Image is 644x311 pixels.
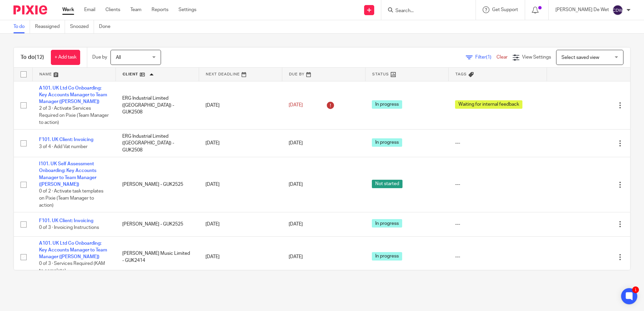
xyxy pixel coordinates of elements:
td: [DATE] [199,130,282,157]
a: Reports [152,6,168,13]
a: Done [99,20,116,33]
div: 1 [632,286,639,293]
span: In progress [372,252,402,261]
div: --- [455,253,540,260]
a: Clear [496,55,508,60]
td: [PERSON_NAME] Music Limited - GUK2414 [116,236,199,278]
td: [DATE] [199,81,282,130]
p: [PERSON_NAME] De Wet [555,6,609,13]
span: (1) [486,55,491,60]
a: Settings [179,6,196,13]
td: [DATE] [199,236,282,278]
span: Waiting for internal feedback [455,100,522,109]
td: [PERSON_NAME] - GUK2525 [116,157,199,212]
span: [DATE] [289,103,303,108]
span: 2 of 3 · Activate Services Required on Pixie (Team Manager to action) [39,106,109,125]
span: [DATE] [289,222,303,227]
span: Select saved view [561,55,599,60]
span: In progress [372,100,402,109]
td: ERG Industrial Limited ([GEOGRAPHIC_DATA]) - GUK2508 [116,81,199,130]
a: A101. UK Ltd Co Onboarding: Key Accounts Manager to Team Manager ([PERSON_NAME]) [39,241,107,260]
span: [DATE] [289,141,303,146]
a: Email [84,6,95,13]
a: Snoozed [70,20,94,33]
a: To do [13,20,30,33]
a: F101. UK Client: Invoicing [39,218,93,223]
div: --- [455,181,540,188]
td: [PERSON_NAME] - GUK2525 [116,212,199,236]
span: 0 of 3 · Services Required (KAM to complete) [39,262,105,273]
div: --- [455,140,540,146]
td: ERG Industrial Limited ([GEOGRAPHIC_DATA]) - GUK2508 [116,130,199,157]
a: F101. UK Client: Invoicing [39,137,93,142]
img: Pixie [13,5,47,14]
h1: To do [21,54,44,61]
a: Clients [105,6,120,13]
div: --- [455,221,540,228]
span: Get Support [492,7,518,12]
a: I101. UK Self Assessment Onboarding: Key Accounts Manager to Team Manager ([PERSON_NAME]) [39,162,96,187]
a: Team [130,6,141,13]
span: 0 of 2 · Activate task templates on Pixie (Team Manager to action) [39,189,103,208]
span: In progress [372,219,402,228]
span: (12) [35,55,44,60]
span: 0 of 3 · Invoicing Instructions [39,225,99,230]
td: [DATE] [199,212,282,236]
input: Search [395,8,455,14]
span: Filter [475,55,496,60]
p: Due by [92,54,107,61]
span: [DATE] [289,255,303,260]
td: [DATE] [199,157,282,212]
a: Work [62,6,74,13]
span: In progress [372,138,402,147]
a: + Add task [51,50,80,65]
a: Reassigned [35,20,65,33]
span: View Settings [522,55,551,60]
img: svg%3E [612,5,623,15]
span: All [116,55,121,60]
span: [DATE] [289,182,303,187]
a: A101. UK Ltd Co Onboarding: Key Accounts Manager to Team Manager ([PERSON_NAME]) [39,86,107,104]
span: 3 of 4 · Add Vat number [39,144,88,149]
span: Not started [372,180,402,188]
span: Tags [455,72,467,76]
